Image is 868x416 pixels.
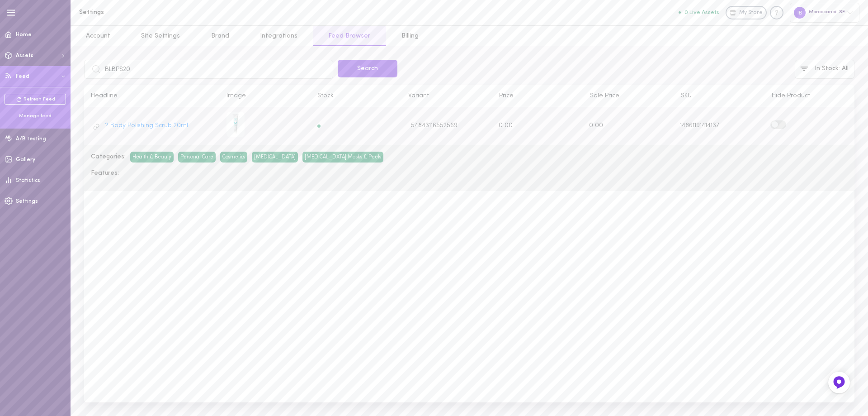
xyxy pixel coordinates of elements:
[16,199,38,204] span: Settings
[411,122,458,130] span: 54843116552569
[770,6,783,19] div: Knowledge center
[401,92,492,100] div: Variant
[795,60,854,79] button: In Stock: All
[91,153,126,160] span: Categories:
[79,9,228,16] h1: Settings
[499,122,513,129] span: 0.00
[832,376,846,389] img: Feedback Button
[739,9,763,17] span: My Store
[178,152,216,163] span: Personal Care
[126,26,195,46] a: Site Settings
[16,53,33,58] span: Assets
[386,26,434,46] a: Billing
[16,74,29,79] span: Feed
[5,94,66,105] a: Refresh Feed
[16,178,40,183] span: Statistics
[679,10,726,16] a: 0 Live Assets
[726,6,767,19] a: My Store
[765,92,856,100] div: Hide Product
[583,92,674,100] div: Sale Price
[84,92,220,100] div: Headline
[84,60,333,79] input: Search
[130,152,174,163] span: Health & Beauty
[220,92,311,100] div: Image
[790,3,859,22] div: Moroccanoil SE
[84,145,854,191] div: Categories:Health & BeautyPersonal CareCosmetics[MEDICAL_DATA][MEDICAL_DATA] Masks & PeelsFeatures:
[220,152,247,163] span: Cosmetics
[16,136,46,142] span: A/B testing
[91,170,119,177] span: Features:
[679,10,719,15] button: 0 Live Assets
[196,26,245,46] a: Brand
[71,26,126,46] a: Account
[674,92,765,100] div: SKU
[252,152,298,163] span: [MEDICAL_DATA]
[16,157,35,163] span: Gallery
[313,26,386,46] a: Feed Browser
[245,26,313,46] a: Integrations
[338,60,397,77] button: Search
[5,113,66,120] div: Manage feed
[589,122,603,129] span: 0.00
[492,92,583,100] div: Price
[680,122,719,129] span: 14861191414137
[302,152,383,163] span: [MEDICAL_DATA] Masks & Peels
[16,32,32,38] span: Home
[105,122,188,130] a: ? Body Polishing Scrub 20ml
[311,92,401,100] div: Stock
